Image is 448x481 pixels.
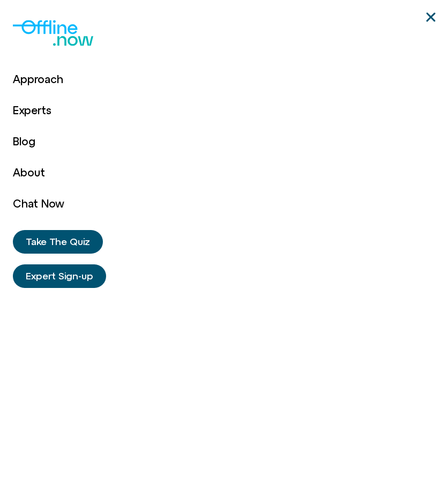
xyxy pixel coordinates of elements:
a: Blog [13,126,64,157]
a: Take The Quiz [13,230,103,254]
img: Logo for Offline.now with the text "Offline" in blue and "Now" in Green. [13,13,93,53]
a: About [13,157,64,188]
span: Take The Quiz [26,236,90,247]
a: Experts [13,95,64,126]
a: Chat Now [13,188,64,219]
a: Close [424,11,437,24]
a: Approach [13,64,64,95]
a: Expert Sign-up [13,264,106,288]
nav: Menu [13,64,64,219]
span: Expert Sign-up [26,271,93,282]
